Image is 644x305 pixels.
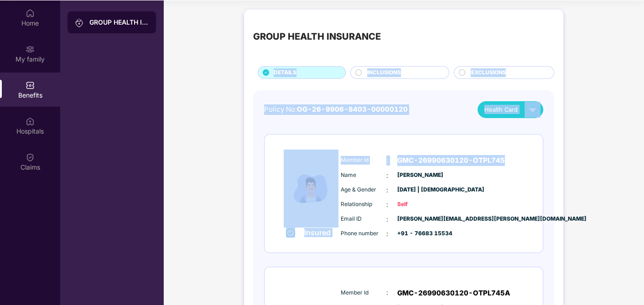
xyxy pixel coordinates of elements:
[341,171,386,180] span: Name
[367,68,401,77] span: INCLUSIONS
[471,68,506,77] span: EXCLUSIONS
[274,68,296,77] span: DETAILS
[89,18,149,27] div: GROUP HEALTH INSURANCE
[341,215,386,223] span: Email ID
[297,105,408,114] span: OG-26-9906-8403-00000120
[341,200,386,209] span: Relationship
[478,101,543,118] button: Health Card
[26,153,35,162] img: svg+xml;base64,PHN2ZyBpZD0iQ2xhaW0iIHhtbG5zPSJodHRwOi8vd3d3LnczLm9yZy8yMDAwL3N2ZyIgd2lkdGg9IjIwIi...
[341,186,386,194] span: Age & Gender
[386,288,388,298] span: :
[284,150,338,227] img: icon
[26,81,35,90] img: svg+xml;base64,PHN2ZyBpZD0iQmVuZWZpdHMiIHhtbG5zPSJodHRwOi8vd3d3LnczLm9yZy8yMDAwL3N2ZyIgd2lkdGg9Ij...
[341,229,386,238] span: Phone number
[397,288,510,299] span: GMC-26990630120-OTPL745A
[286,228,295,238] img: svg+xml;base64,PHN2ZyB4bWxucz0iaHR0cDovL3d3dy53My5vcmcvMjAwMC9zdmciIHdpZHRoPSIxNiIgaGVpZ2h0PSIxNi...
[26,45,35,54] img: svg+xml;base64,PHN2ZyB3aWR0aD0iMjAiIGhlaWdodD0iMjAiIHZpZXdCb3g9IjAgMCAyMCAyMCIgZmlsbD0ibm9uZSIgeG...
[386,171,388,181] span: :
[386,229,388,239] span: :
[386,155,388,165] span: :
[264,104,408,115] div: Policy No:
[341,289,386,297] span: Member Id
[484,105,518,114] span: Health Card
[26,117,35,126] img: svg+xml;base64,PHN2ZyBpZD0iSG9zcGl0YWxzIiB4bWxucz0iaHR0cDovL3d3dy53My5vcmcvMjAwMC9zdmciIHdpZHRoPS...
[386,185,388,195] span: :
[26,9,35,18] img: svg+xml;base64,PHN2ZyBpZD0iSG9tZSIgeG1sbnM9Imh0dHA6Ly93d3cudzMub3JnLzIwMDAvc3ZnIiB3aWR0aD0iMjAiIG...
[397,186,443,194] span: [DATE] | [DEMOGRAPHIC_DATA]
[386,200,388,210] span: :
[397,229,443,238] span: +91 - 76683 15534
[397,171,443,180] span: [PERSON_NAME]
[304,228,336,237] div: Insured
[341,156,386,165] span: Member Id
[75,18,84,27] img: svg+xml;base64,PHN2ZyB3aWR0aD0iMjAiIGhlaWdodD0iMjAiIHZpZXdCb3g9IjAgMCAyMCAyMCIgZmlsbD0ibm9uZSIgeG...
[397,155,505,166] span: GMC-26990630120-OTPL745
[397,215,443,223] span: [PERSON_NAME][EMAIL_ADDRESS][PERSON_NAME][DOMAIN_NAME]
[525,102,540,118] img: svg+xml;base64,PHN2ZyB4bWxucz0iaHR0cDovL3d3dy53My5vcmcvMjAwMC9zdmciIHZpZXdCb3g9IjAgMCAyNCAyNCIgd2...
[386,214,388,224] span: :
[253,30,381,44] div: GROUP HEALTH INSURANCE
[397,200,443,209] span: Self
